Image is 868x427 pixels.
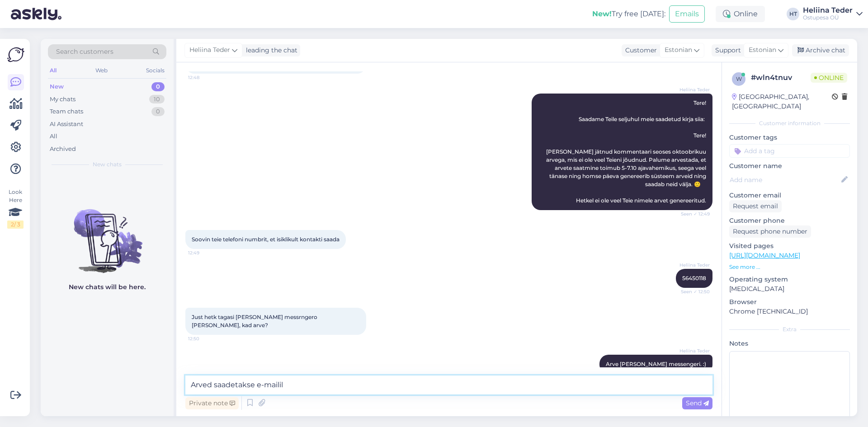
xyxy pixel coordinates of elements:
[151,107,165,116] div: 0
[729,325,850,333] div: Extra
[185,397,239,409] div: Private note
[151,82,165,91] div: 0
[94,65,109,76] div: Web
[188,335,222,342] span: 12:50
[729,241,850,251] p: Visited pages
[676,347,710,354] span: Heliina Teder
[682,275,706,282] span: 56450118
[185,375,712,394] textarea: Arved saadetakse e-maili
[751,72,811,83] div: # wln4tnuv
[188,74,222,81] span: 12:48
[50,132,57,141] div: All
[803,14,853,21] div: Ostupesa OÜ
[729,191,850,200] p: Customer email
[592,9,612,18] b: New!
[729,339,850,348] p: Notes
[7,46,24,63] img: Askly Logo
[56,47,113,56] span: Search customers
[93,160,122,169] span: New chats
[7,221,24,229] div: 2 / 3
[676,86,710,93] span: Heliina Teder
[144,65,166,76] div: Socials
[729,251,800,259] a: [URL][DOMAIN_NAME]
[729,275,850,284] p: Operating system
[729,263,850,271] p: See more ...
[729,284,850,294] p: [MEDICAL_DATA]
[676,211,710,217] span: Seen ✓ 12:49
[188,249,222,256] span: 12:49
[811,73,847,83] span: Online
[192,314,319,328] span: Just hetk tagasi [PERSON_NAME] messrngero [PERSON_NAME], kad arve?
[592,9,665,19] div: Try free [DATE]:
[622,46,657,55] div: Customer
[546,99,708,204] span: Tere! Saadame Teile seljuhul meie saadetud kirja siia: Tere! [PERSON_NAME] jätnud kommentaari seo...
[716,6,765,22] div: Online
[192,236,340,243] span: Soovin teie telefoni numbrit, et isiklikult kontakti saada
[7,188,24,229] div: Look Here
[686,399,709,407] span: Send
[803,7,863,21] a: Heliina TederOstupesa OÜ
[676,288,710,295] span: Seen ✓ 12:50
[149,95,165,104] div: 10
[712,46,741,55] div: Support
[729,133,850,142] p: Customer tags
[50,82,64,91] div: New
[729,216,850,225] p: Customer phone
[50,95,75,104] div: My chats
[69,282,146,292] p: New chats will be here.
[729,161,850,171] p: Customer name
[41,193,174,274] img: No chats
[665,45,692,55] span: Estonian
[792,44,849,56] div: Archive chat
[803,7,853,14] div: Heliina Teder
[189,45,230,55] span: Heliina Teder
[736,75,742,82] span: w
[242,46,297,55] div: leading the chat
[749,45,776,55] span: Estonian
[729,297,850,307] p: Browser
[669,5,705,23] button: Emails
[732,92,832,111] div: [GEOGRAPHIC_DATA], [GEOGRAPHIC_DATA]
[606,361,706,367] span: Arve [PERSON_NAME] messengeri. :)
[50,120,83,129] div: AI Assistant
[676,262,710,268] span: Heliina Teder
[729,225,811,238] div: Request phone number
[787,8,799,20] div: HT
[48,65,58,76] div: All
[729,307,850,316] p: Chrome [TECHNICAL_ID]
[730,175,840,185] input: Add name
[729,200,782,212] div: Request email
[50,107,83,116] div: Team chats
[729,144,850,158] input: Add a tag
[50,145,76,154] div: Archived
[729,119,850,127] div: Customer information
